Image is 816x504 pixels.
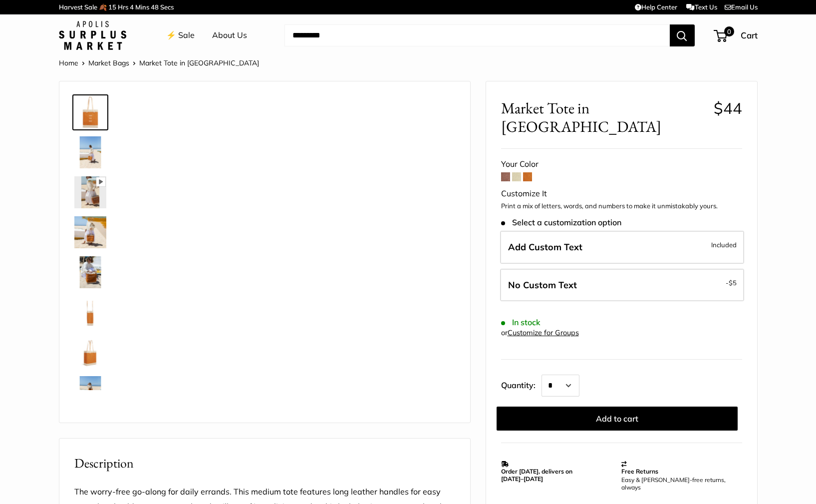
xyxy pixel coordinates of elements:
[508,328,579,337] a: Customize for Groups
[501,468,572,483] strong: Order [DATE], delivers on [DATE]–[DATE]
[501,218,621,227] span: Select a customization option
[74,336,106,368] img: Market Tote in Cognac
[135,3,149,11] span: Mins
[501,99,706,136] span: Market Tote in [GEOGRAPHIC_DATA]
[726,277,737,289] span: -
[74,296,106,328] img: Market Tote in Cognac
[621,476,737,491] p: Easy & [PERSON_NAME]-free returns, always
[635,3,677,11] a: Help Center
[72,294,108,330] a: Market Tote in Cognac
[59,56,259,69] nav: Breadcrumb
[711,239,737,251] span: Included
[725,3,758,11] a: Email Us
[130,3,134,11] span: 4
[508,279,577,291] span: No Custom Text
[729,279,737,287] span: $5
[72,214,108,250] a: Market Tote in Cognac
[500,231,744,264] label: Add Custom Text
[497,407,738,431] button: Add to cart
[74,136,106,168] img: Market Tote in Cognac
[118,3,128,11] span: Hrs
[501,318,541,327] span: In stock
[160,3,174,11] span: Secs
[686,3,717,11] a: Text Us
[151,3,159,11] span: 48
[74,176,106,208] img: Market Tote in Cognac
[501,372,542,397] label: Quantity:
[166,28,195,43] a: ⚡️ Sale
[284,24,670,46] input: Search...
[508,241,582,253] span: Add Custom Text
[74,216,106,248] img: Market Tote in Cognac
[59,21,126,50] img: Apolis: Surplus Market
[88,58,129,67] a: Market Bags
[670,24,695,46] button: Search
[501,157,742,172] div: Your Color
[72,174,108,210] a: Market Tote in Cognac
[59,58,78,67] a: Home
[501,186,742,201] div: Customize It
[714,98,742,118] span: $44
[501,326,579,340] div: or
[621,468,658,475] strong: Free Returns
[724,26,734,36] span: 0
[74,376,106,408] img: Market Tote in Cognac
[72,254,108,290] a: Market Tote in Cognac
[72,134,108,170] a: Market Tote in Cognac
[500,269,744,302] label: Leave Blank
[72,94,108,130] a: Market Tote in Cognac
[715,27,758,43] a: 0 Cart
[72,374,108,410] a: Market Tote in Cognac
[139,58,259,67] span: Market Tote in [GEOGRAPHIC_DATA]
[501,201,742,211] p: Print a mix of letters, words, and numbers to make it unmistakably yours.
[108,3,116,11] span: 15
[74,454,455,473] h2: Description
[74,96,106,128] img: Market Tote in Cognac
[74,256,106,288] img: Market Tote in Cognac
[72,334,108,370] a: Market Tote in Cognac
[212,28,247,43] a: About Us
[741,30,758,40] span: Cart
